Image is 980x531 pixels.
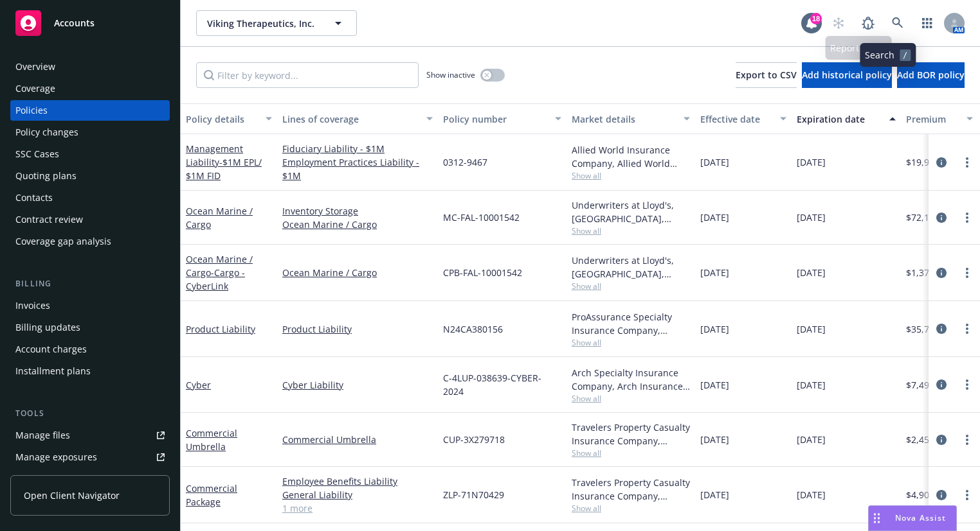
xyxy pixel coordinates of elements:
[15,57,55,77] div: Overview
[282,142,433,155] a: Fiduciary Liability - $1M
[906,378,947,392] span: $7,498.00
[934,265,949,281] a: circleInformation
[10,187,170,208] a: Contacts
[282,322,433,336] a: Product Liability
[282,155,433,182] a: Employment Practices Liability - $1M
[572,310,690,337] div: ProAssurance Specialty Insurance Company, Medmarc
[186,143,262,182] a: Management Liability
[797,378,826,392] span: [DATE]
[54,18,95,28] span: Accounts
[15,100,48,121] div: Policies
[797,433,826,446] span: [DATE]
[959,155,975,170] a: more
[906,112,959,126] div: Premium
[959,321,975,336] a: more
[914,10,940,36] a: Switch app
[186,112,258,126] div: Policy details
[15,447,97,467] div: Manage exposures
[15,187,53,208] div: Contacts
[186,205,253,231] a: Ocean Marine / Cargo
[10,407,170,420] div: Tools
[959,487,975,503] a: more
[797,211,826,224] span: [DATE]
[792,103,901,134] button: Expiration date
[15,78,55,99] div: Coverage
[700,488,729,501] span: [DATE]
[282,474,433,488] a: Employee Benefits Liability
[181,103,277,134] button: Policy details
[443,266,522,279] span: CPB-FAL-10001542
[895,512,946,523] span: Nova Assist
[572,112,676,126] div: Market details
[186,427,237,453] a: Commercial Umbrella
[15,209,83,230] div: Contract review
[700,112,772,126] div: Effective date
[797,322,826,336] span: [DATE]
[282,501,433,515] a: 1 more
[15,317,80,338] div: Billing updates
[10,209,170,230] a: Contract review
[572,366,690,393] div: Arch Specialty Insurance Company, Arch Insurance Company, Coalition Insurance Solutions (MGA)
[10,425,170,446] a: Manage files
[934,487,949,503] a: circleInformation
[572,170,690,181] span: Show all
[282,488,433,501] a: General Liability
[572,143,690,170] div: Allied World Insurance Company, Allied World Assurance Company (AWAC)
[959,265,975,281] a: more
[906,433,947,446] span: $2,453.00
[959,210,975,225] a: more
[572,254,690,281] div: Underwriters at Lloyd's, [GEOGRAPHIC_DATA], [PERSON_NAME] of [GEOGRAPHIC_DATA], [PERSON_NAME] Cargo
[186,379,211,391] a: Cyber
[934,155,949,170] a: circleInformation
[869,506,885,530] div: Drag to move
[572,225,690,236] span: Show all
[186,156,262,182] span: - $1M EPL/ $1M FID
[10,122,170,143] a: Policy changes
[10,100,170,121] a: Policies
[934,432,949,448] a: circleInformation
[186,323,255,335] a: Product Liability
[572,448,690,458] span: Show all
[855,10,881,36] a: Report a Bug
[695,103,792,134] button: Effective date
[802,69,892,81] span: Add historical policy
[438,103,567,134] button: Policy number
[186,253,253,292] a: Ocean Marine / Cargo
[897,69,965,81] span: Add BOR policy
[10,5,170,41] a: Accounts
[15,231,111,252] div: Coverage gap analysis
[736,69,797,81] span: Export to CSV
[186,482,237,508] a: Commercial Package
[15,339,87,360] div: Account charges
[15,144,59,164] div: SSC Cases
[906,322,952,336] span: $35,725.00
[797,155,826,169] span: [DATE]
[196,62,419,88] input: Filter by keyword...
[10,166,170,186] a: Quoting plans
[868,505,957,531] button: Nova Assist
[10,144,170,164] a: SSC Cases
[934,377,949,392] a: circleInformation
[443,155,487,169] span: 0312-9467
[10,339,170,360] a: Account charges
[10,361,170,381] a: Installment plans
[10,295,170,316] a: Invoices
[572,281,690,292] span: Show all
[282,204,433,218] a: Inventory Storage
[207,17,318,30] span: Viking Therapeutics, Inc.
[700,433,729,446] span: [DATE]
[15,166,77,186] div: Quoting plans
[802,62,892,88] button: Add historical policy
[282,266,433,279] a: Ocean Marine / Cargo
[572,421,690,448] div: Travelers Property Casualty Insurance Company, Travelers Insurance
[572,337,690,348] span: Show all
[797,112,882,126] div: Expiration date
[700,378,729,392] span: [DATE]
[10,317,170,338] a: Billing updates
[700,211,729,224] span: [DATE]
[15,361,91,381] div: Installment plans
[906,266,947,279] span: $1,376.71
[282,112,419,126] div: Lines of coverage
[15,425,70,446] div: Manage files
[959,377,975,392] a: more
